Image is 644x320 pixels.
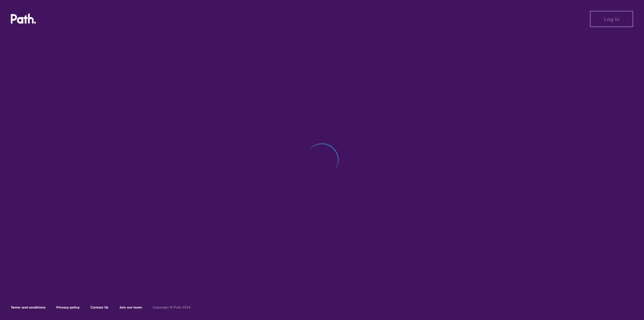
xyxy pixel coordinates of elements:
[153,305,191,310] h6: Copyright © Path 2018
[11,305,46,310] a: Terms and conditions
[590,11,633,27] button: Log in
[119,305,142,310] a: Join our team
[56,305,80,310] a: Privacy policy
[604,16,619,22] span: Log in
[91,305,108,310] a: Contact Us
